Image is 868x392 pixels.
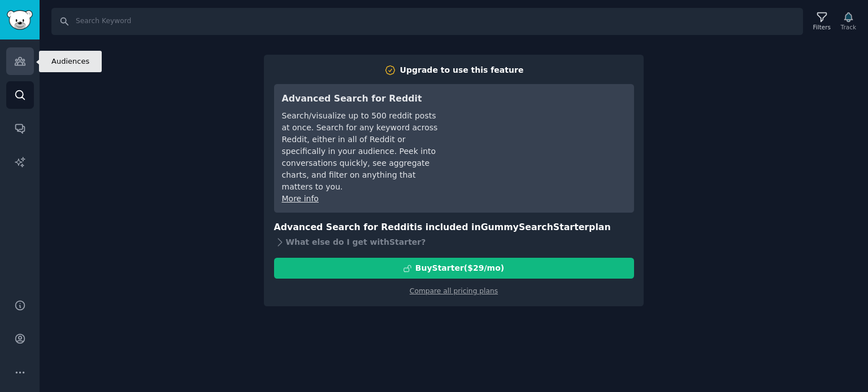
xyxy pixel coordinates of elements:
a: Compare all pricing plans [410,287,498,295]
img: GummySearch logo [7,10,33,30]
div: Upgrade to use this feature [400,64,524,76]
div: Filters [813,23,831,31]
input: Search Keyword [51,8,803,35]
div: What else do I get with Starter ? [274,234,634,250]
a: More info [282,194,319,203]
h3: Advanced Search for Reddit is included in plan [274,221,634,235]
span: GummySearch Starter [481,222,589,232]
div: Search/visualize up to 500 reddit posts at once. Search for any keyword across Reddit, either in ... [282,110,441,193]
button: BuyStarter($29/mo) [274,258,634,279]
iframe: YouTube video player [457,92,626,177]
div: Buy Starter ($ 29 /mo ) [415,262,504,274]
h3: Advanced Search for Reddit [282,92,441,106]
